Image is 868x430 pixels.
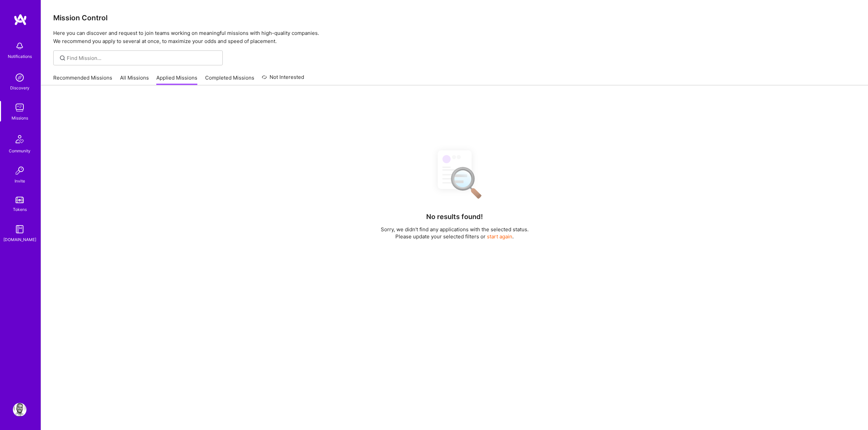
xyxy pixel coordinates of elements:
div: Missions [12,114,28,122]
img: guide book [13,222,26,236]
a: Completed Missions [205,74,254,85]
img: User Avatar [13,403,26,416]
button: start again [487,233,512,240]
div: Discovery [10,84,29,91]
img: discovery [13,71,26,84]
i: icon SearchGrey [59,54,66,62]
img: Community [12,131,28,147]
p: Please update your selected filters or . [381,233,529,240]
img: bell [13,39,26,53]
div: Tokens [13,206,27,213]
a: Applied Missions [156,74,197,85]
a: Not Interested [262,73,304,85]
p: Here you can discover and request to join teams working on meaningful missions with high-quality ... [53,29,856,45]
a: Recommended Missions [53,74,112,85]
input: Find Mission... [67,55,218,62]
p: Sorry, we didn't find any applications with the selected status. [381,226,529,233]
img: No Results [426,144,484,203]
img: Invite [13,164,26,177]
h4: No results found! [426,213,483,221]
img: tokens [16,197,24,203]
div: Notifications [8,53,32,60]
div: [DOMAIN_NAME] [3,236,36,243]
a: User Avatar [11,403,28,416]
div: Invite [15,177,25,185]
img: teamwork [13,101,26,114]
a: All Missions [120,74,149,85]
h3: Mission Control [53,14,856,22]
img: logo [14,14,27,26]
div: Community [9,147,31,154]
